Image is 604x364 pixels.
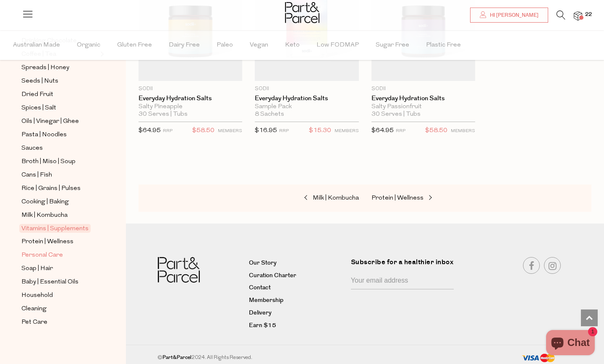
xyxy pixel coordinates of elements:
[21,76,58,86] span: Seeds | Nuts
[21,197,69,207] span: Cooking | Baking
[275,193,359,204] a: Milk | Kombucha
[255,111,284,118] span: 8 Sachets
[21,277,78,287] span: Baby | Essential Oils
[255,127,277,134] span: $16.95
[21,304,47,314] span: Cleaning
[285,2,319,23] img: Part&Parcel
[309,125,331,136] span: $15.30
[21,237,73,247] span: Protein | Wellness
[21,103,56,113] span: Spices | Salt
[371,195,424,201] span: Protein | Wellness
[21,237,98,247] a: Protein | Wellness
[21,250,98,260] a: Personal Care
[21,224,98,234] a: Vitamins | Supplements
[21,170,98,180] a: Cans | Fish
[425,125,447,136] span: $58.50
[21,197,98,207] a: Cooking | Baking
[21,263,98,274] a: Soap | Hair
[574,11,582,20] a: 22
[21,264,53,274] span: Soap | Hair
[249,321,345,331] a: Earn $15
[255,103,358,111] div: Sample Pack
[169,31,200,60] span: Dairy Free
[21,170,52,180] span: Cans | Fish
[21,317,47,328] span: Pet Care
[21,143,98,153] a: Sauces
[192,125,214,136] span: $58.50
[285,31,300,60] span: Keto
[21,304,98,314] a: Cleaning
[21,103,98,113] a: Spices | Salt
[255,95,358,102] a: Everyday Hydration Salts
[351,273,454,289] input: Your email address
[21,63,69,73] span: Spreads | Honey
[21,76,98,86] a: Seeds | Nuts
[21,130,67,140] span: Pasta | Noodles
[19,224,91,233] span: Vitamins | Supplements
[21,250,63,260] span: Personal Care
[371,85,475,93] p: Sodii
[139,111,188,118] span: 30 Serves | Tubs
[21,130,98,140] a: Pasta | Noodles
[218,129,242,133] small: MEMBERS
[249,296,345,306] a: Membership
[249,271,345,281] a: Curation Charter
[371,111,421,118] span: 30 Serves | Tubs
[21,290,98,301] a: Household
[13,31,60,60] span: Australian Made
[21,291,53,301] span: Household
[21,117,79,127] span: Oils | Vinegar | Ghee
[77,31,100,60] span: Organic
[21,277,98,287] a: Baby | Essential Oils
[139,85,242,93] p: Sodii
[279,129,289,133] small: RRP
[371,103,475,111] div: Salty Passionfruit
[158,257,200,283] img: Part&Parcel
[139,103,242,111] div: Salty Pineapple
[255,85,358,93] p: Sodii
[21,89,98,100] a: Dried Fruit
[141,354,466,362] div: © 2024. All Rights Reserved.
[371,193,455,204] a: Protein | Wellness
[249,308,345,318] a: Delivery
[396,129,405,133] small: RRP
[451,129,475,133] small: MEMBERS
[488,12,539,19] span: Hi [PERSON_NAME]
[21,317,98,328] a: Pet Care
[21,116,98,127] a: Oils | Vinegar | Ghee
[21,62,98,73] a: Spreads | Honey
[371,95,475,102] a: Everyday Hydration Salts
[351,257,459,273] label: Subscribe for a healthier inbox
[163,129,173,133] small: RRP
[544,330,597,357] inbox-online-store-chat: Shopify online store chat
[470,8,548,23] a: Hi [PERSON_NAME]
[316,31,359,60] span: Low FODMAP
[376,31,409,60] span: Sugar Free
[522,354,555,363] img: payment-methods.png
[371,127,394,134] span: $64.95
[21,157,76,167] span: Broth | Miso | Soup
[139,95,242,102] a: Everyday Hydration Salts
[249,283,345,293] a: Contact
[250,31,268,60] span: Vegan
[21,90,53,100] span: Dried Fruit
[139,127,161,134] span: $64.95
[21,143,43,153] span: Sauces
[249,258,345,268] a: Our Story
[117,31,152,60] span: Gluten Free
[21,184,81,194] span: Rice | Grains | Pulses
[21,183,98,194] a: Rice | Grains | Pulses
[426,31,461,60] span: Plastic Free
[313,195,359,201] span: Milk | Kombucha
[162,354,191,361] b: Part&Parcel
[21,210,98,221] a: Milk | Kombucha
[583,11,594,18] span: 22
[21,156,98,167] a: Broth | Miso | Soup
[217,31,233,60] span: Paleo
[21,211,68,221] span: Milk | Kombucha
[335,129,359,133] small: MEMBERS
